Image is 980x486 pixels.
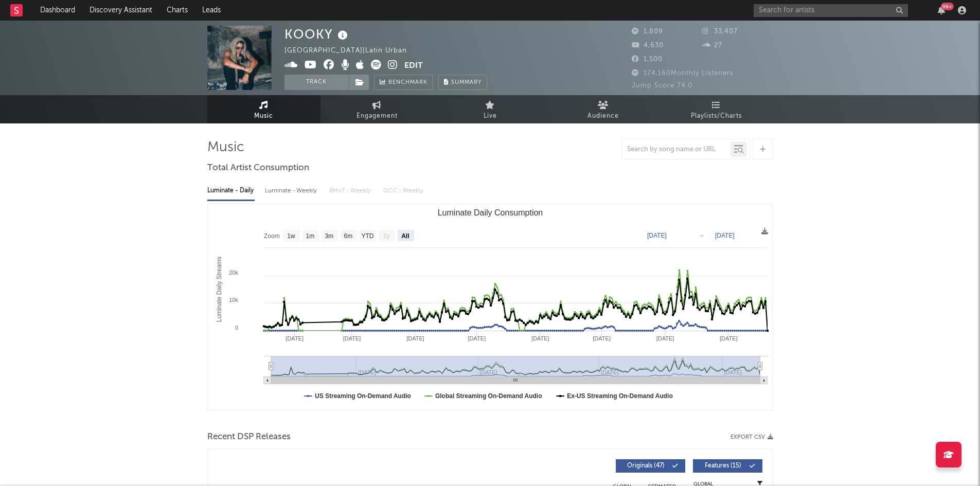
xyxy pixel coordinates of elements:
[702,42,722,49] span: 27
[435,392,542,400] text: Global Streaming On-Demand Audio
[388,77,427,89] span: Benchmark
[284,45,419,57] div: [GEOGRAPHIC_DATA] | Latin Urban
[632,42,664,49] span: 4,630
[593,335,611,341] text: [DATE]
[207,95,320,123] a: Music
[702,28,738,35] span: 33,407
[216,257,223,322] text: Luminate Daily Streams
[468,335,486,341] text: [DATE]
[401,232,409,240] text: All
[715,232,735,239] text: [DATE]
[208,204,773,410] svg: Luminate Daily Consumption
[254,110,273,122] span: Music
[207,431,291,443] span: Recent DSP Releases
[754,4,908,17] input: Search for artists
[320,95,434,123] a: Engagement
[404,60,423,73] button: Edit
[315,392,411,400] text: US Streaming On-Demand Audio
[730,434,773,440] button: Export CSV
[437,208,543,217] text: Luminate Daily Consumption
[656,335,674,341] text: [DATE]
[284,75,349,90] button: Track
[264,232,280,240] text: Zoom
[286,335,304,341] text: [DATE]
[325,232,333,240] text: 3m
[357,110,398,122] span: Engagement
[306,232,314,240] text: 1m
[287,232,295,240] text: 1w
[361,232,373,240] text: YTD
[693,459,762,473] button: Features(15)
[698,232,704,239] text: →
[660,95,773,123] a: Playlists/Charts
[229,297,238,303] text: 10k
[622,463,670,469] span: Originals ( 47 )
[587,110,619,122] span: Audience
[451,80,482,85] span: Summary
[691,110,742,122] span: Playlists/Charts
[700,463,747,469] span: Features ( 15 )
[343,335,361,341] text: [DATE]
[207,182,255,200] div: Luminate - Daily
[622,146,730,154] input: Search by song name or URL
[941,3,954,10] div: 99 +
[632,56,663,63] span: 1,500
[567,392,673,400] text: Ex-US Streaming On-Demand Audio
[207,162,309,174] span: Total Artist Consumption
[406,335,424,341] text: [DATE]
[647,232,667,239] text: [DATE]
[632,82,692,89] span: Jump Score: 74.0
[383,232,389,240] text: 1y
[438,75,487,90] button: Summary
[531,335,549,341] text: [DATE]
[616,459,685,473] button: Originals(47)
[720,335,738,341] text: [DATE]
[265,182,319,200] div: Luminate - Weekly
[632,70,734,77] span: 174,160 Monthly Listeners
[235,325,238,331] text: 0
[938,6,945,14] button: 99+
[484,110,497,122] span: Live
[284,26,350,43] div: KOOKY
[344,232,352,240] text: 6m
[632,28,663,35] span: 1,809
[547,95,660,123] a: Audience
[374,75,433,90] a: Benchmark
[229,269,238,276] text: 20k
[434,95,547,123] a: Live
